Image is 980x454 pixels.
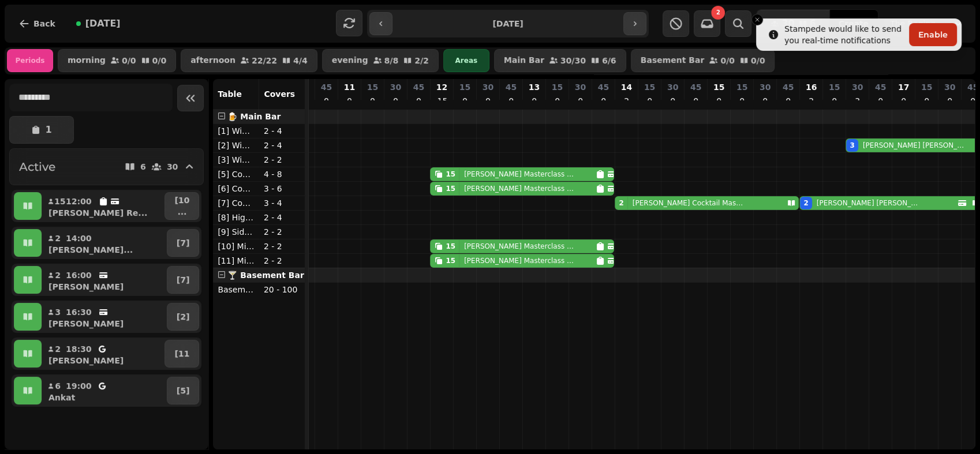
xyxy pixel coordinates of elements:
p: 2 [54,269,61,281]
p: 2 - 2 [264,154,301,166]
p: 0 [645,95,654,107]
p: [PERSON_NAME] Re... [48,207,147,219]
p: 19:00 [66,380,92,392]
div: 15 [446,242,455,251]
button: Main Bar30/306/6 [494,49,626,72]
p: 0 / 0 [152,57,167,65]
p: 0 [714,95,723,107]
p: morning [68,56,106,65]
p: 15 [54,196,61,207]
p: 2 [54,232,61,244]
p: [3] Windows seat 3 [218,154,255,166]
p: 4 / 4 [293,57,308,65]
p: 0 [368,95,377,107]
p: [11] Middle perch Left [218,255,255,267]
p: [1] Window Seat 1 [218,125,255,137]
p: 15 [437,95,446,107]
p: afternoon [190,56,235,65]
p: [PERSON_NAME] Cocktail Masterclass [633,198,745,208]
p: evening [332,56,368,65]
button: morning0/00/0 [58,49,176,72]
p: 15 [552,81,563,93]
p: 45 [783,81,794,93]
p: 2 / 2 [414,57,429,65]
p: 45 [506,81,517,93]
p: Basement Function Room [218,284,255,295]
p: [5] [177,385,190,396]
span: 🍺 Main Bar [227,112,280,121]
p: [9] Side Wall [218,226,255,238]
span: Covers [264,89,295,99]
div: 15 [446,184,455,193]
button: 316:30[PERSON_NAME] [44,303,164,331]
p: 4 - 8 [264,168,301,180]
p: 2 [806,95,816,107]
p: 22 / 22 [252,57,277,65]
p: 3 - 6 [264,183,301,194]
p: 16 [806,81,817,93]
p: 0 [414,95,423,107]
p: 0 [968,95,977,107]
button: 619:00Ankat [44,377,164,404]
p: [10 [174,194,189,206]
button: 216:00[PERSON_NAME] [44,266,164,294]
p: 2 [622,95,631,107]
p: 0 [599,95,608,107]
button: [7] [167,229,200,257]
p: 30 [167,163,178,171]
p: 0 [945,95,954,107]
p: 14:00 [66,232,92,244]
p: [10] Middle perch Right [218,241,255,252]
p: [8] High Top Right [218,212,255,223]
p: 18:30 [66,343,92,355]
p: [PERSON_NAME] Masterclass @ 12pm [464,184,575,193]
p: [PERSON_NAME]... [48,244,133,256]
p: 15 [459,81,470,93]
p: 2 - 2 [264,226,301,238]
p: 30 [575,81,586,93]
p: 0 [899,95,908,107]
p: 30 [390,81,401,93]
p: [11 [174,348,189,359]
div: 15 [446,170,455,179]
p: 15 [921,81,932,93]
p: 30 / 30 [560,57,586,65]
span: Back [33,20,55,28]
p: [2] [177,311,190,322]
p: 1 [45,125,51,134]
button: [2] [167,303,200,331]
div: 15 [446,256,455,265]
p: Ankat [48,392,75,403]
p: 0 [391,95,400,107]
p: 0 [668,95,677,107]
p: [PERSON_NAME] Masterclass @ 12pm [464,256,575,265]
p: 6 [54,380,61,392]
p: 2 - 2 [264,255,301,267]
p: 30 [667,81,678,93]
p: 0 [483,95,492,107]
p: 3 [54,306,61,318]
p: 0 [783,95,792,107]
div: 2 [803,198,808,208]
p: [PERSON_NAME] [48,281,124,292]
h2: Active [19,159,55,175]
button: [7] [167,266,200,294]
p: Basement Bar [641,56,705,65]
p: 6 / 6 [602,57,616,65]
p: 30 [760,81,770,93]
p: 12:00 [66,196,92,207]
p: 15 [713,81,724,93]
button: [10... [164,192,199,220]
p: 2 - 2 [264,241,301,252]
p: 0 [506,95,515,107]
button: afternoon22/224/4 [181,49,317,72]
p: 0 / 0 [122,57,136,65]
p: ... [174,206,189,217]
button: Active630 [9,148,204,185]
p: 16:30 [66,306,92,318]
button: [11 [164,340,199,367]
button: evening8/82/2 [322,49,439,72]
p: 0 / 0 [720,57,735,65]
p: 12 [436,81,447,93]
button: Basement Bar0/00/0 [631,49,775,72]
